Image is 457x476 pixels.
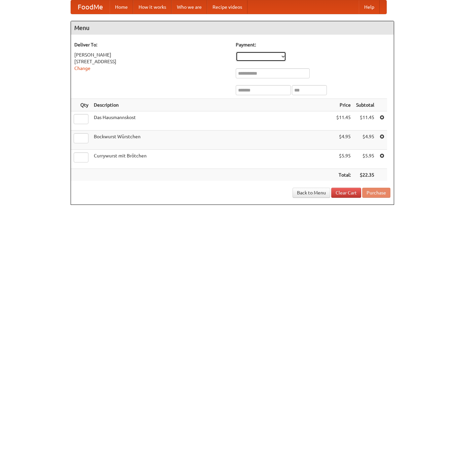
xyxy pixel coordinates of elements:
[334,111,353,131] td: $11.45
[74,58,229,65] div: [STREET_ADDRESS]
[334,99,353,111] th: Price
[331,188,361,198] a: Clear Cart
[334,131,353,150] td: $4.95
[359,0,380,14] a: Help
[74,51,229,58] div: [PERSON_NAME]
[74,41,229,48] h5: Deliver To:
[353,99,377,111] th: Subtotal
[353,111,377,131] td: $11.45
[172,0,207,14] a: Who we are
[207,0,247,14] a: Recipe videos
[91,111,334,131] td: Das Hausmannskost
[334,169,353,181] th: Total:
[71,0,110,14] a: FoodMe
[74,66,90,71] a: Change
[362,188,390,198] button: Purchase
[91,131,334,150] td: Bockwurst Würstchen
[91,99,334,111] th: Description
[353,131,377,150] td: $4.95
[133,0,172,14] a: How it works
[236,41,390,48] h5: Payment:
[91,150,334,169] td: Currywurst mit Brötchen
[293,188,330,198] a: Back to Menu
[353,150,377,169] td: $5.95
[353,169,377,181] th: $22.35
[71,21,394,35] h4: Menu
[110,0,133,14] a: Home
[334,150,353,169] td: $5.95
[71,99,91,111] th: Qty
